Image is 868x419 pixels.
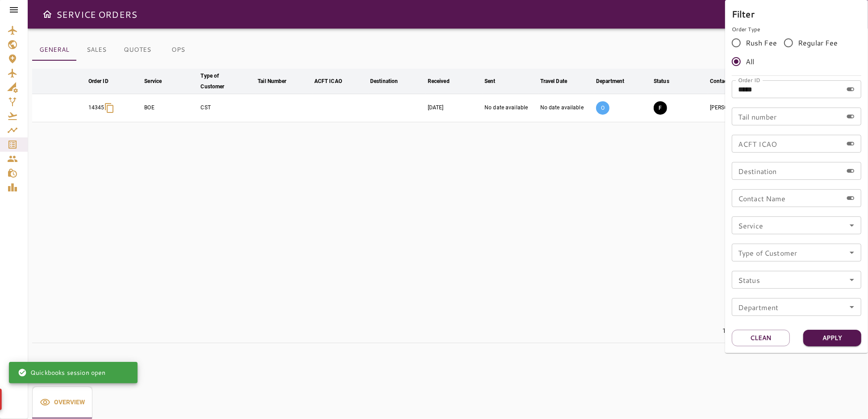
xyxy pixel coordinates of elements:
[746,37,777,48] span: Rush Fee
[746,56,754,67] span: All
[732,330,790,346] button: Clean
[846,219,858,232] button: Open
[846,246,858,259] button: Open
[732,33,861,71] div: rushFeeOrder
[738,76,760,84] label: Order ID
[732,25,861,33] p: Order Type
[732,7,861,21] h6: Filter
[798,37,838,48] span: Regular Fee
[803,330,861,346] button: Apply
[18,365,105,381] div: Quickbooks session open
[846,301,858,313] button: Open
[846,274,858,286] button: Open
